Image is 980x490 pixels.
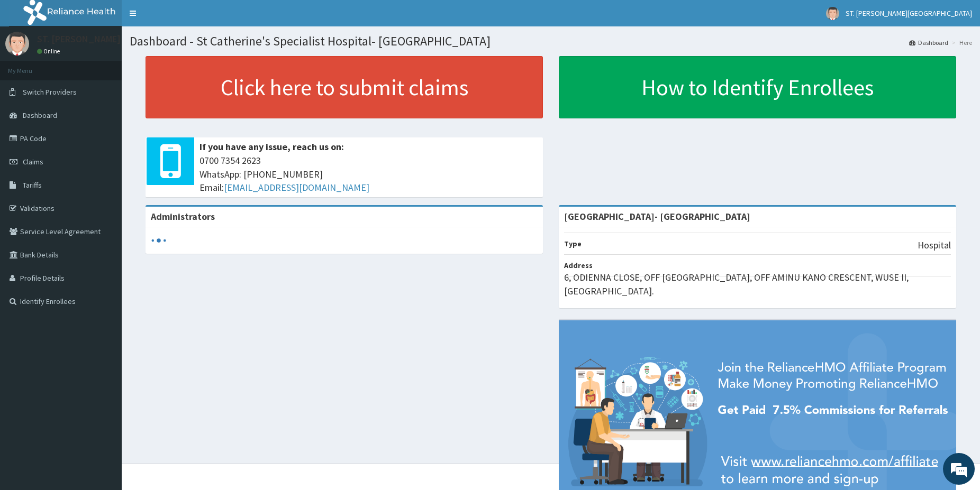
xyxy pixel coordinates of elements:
img: User Image [826,7,839,20]
span: Dashboard [23,110,57,120]
a: [EMAIL_ADDRESS][DOMAIN_NAME] [224,181,369,193]
li: Here [949,38,972,47]
strong: [GEOGRAPHIC_DATA]- [GEOGRAPHIC_DATA] [564,210,750,223]
span: ST. [PERSON_NAME][GEOGRAPHIC_DATA] [846,8,972,18]
svg: audio-loading [151,233,167,248]
b: Type [564,239,582,248]
span: Claims [23,157,43,167]
img: User Image [5,32,29,56]
b: If you have any issue, reach us on: [199,141,344,153]
b: Administrators [151,210,215,223]
a: Click here to submit claims [146,56,543,118]
a: Online [37,48,62,55]
p: Hospital [918,238,951,252]
span: 0700 7354 2623 WhatsApp: [PHONE_NUMBER] Email: [199,154,538,195]
b: Address [564,261,593,270]
p: ST. [PERSON_NAME][GEOGRAPHIC_DATA] [37,34,208,44]
a: Dashboard [909,38,948,47]
h1: Dashboard - St Catherine's Specialist Hospital- [GEOGRAPHIC_DATA] [130,34,972,48]
a: How to Identify Enrollees [559,56,956,118]
span: Tariffs [23,180,42,190]
p: 6, ODIENNA CLOSE, OFF [GEOGRAPHIC_DATA], OFF AMINU KANO CRESCENT, WUSE II, [GEOGRAPHIC_DATA]. [564,271,951,298]
span: Switch Providers [23,87,77,97]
